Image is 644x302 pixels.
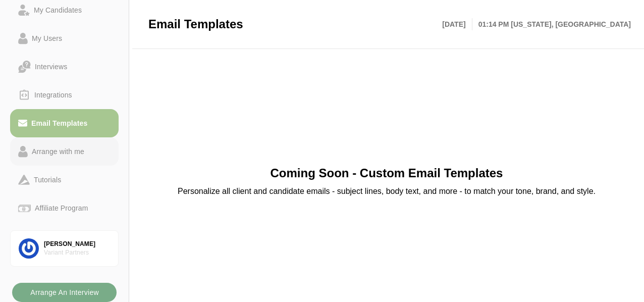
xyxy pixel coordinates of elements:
[30,174,65,186] div: Tutorials
[44,248,110,257] div: Variant Partners
[10,81,119,109] a: Integrations
[10,230,119,267] a: [PERSON_NAME]Variant Partners
[178,185,596,197] p: Personalize all client and candidate emails - subject lines, body text, and more - to match your ...
[27,117,91,129] div: Email Templates
[28,145,88,158] div: Arrange with me
[10,24,119,53] a: My Users
[10,137,119,166] a: Arrange with me
[442,18,472,30] p: [DATE]
[30,283,99,302] b: Arrange An Interview
[31,61,71,73] div: Interviews
[472,18,631,30] p: 01:14 PM [US_STATE], [GEOGRAPHIC_DATA]
[10,166,119,194] a: Tutorials
[10,194,119,222] a: Affiliate Program
[148,17,243,32] span: Email Templates
[44,240,110,248] div: [PERSON_NAME]
[30,4,86,16] div: My Candidates
[12,283,117,302] button: Arrange An Interview
[28,32,66,44] div: My Users
[10,109,119,137] a: Email Templates
[271,165,503,181] h1: Coming Soon - Custom Email Templates
[30,89,76,101] div: Integrations
[10,53,119,81] a: Interviews
[31,202,92,214] div: Affiliate Program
